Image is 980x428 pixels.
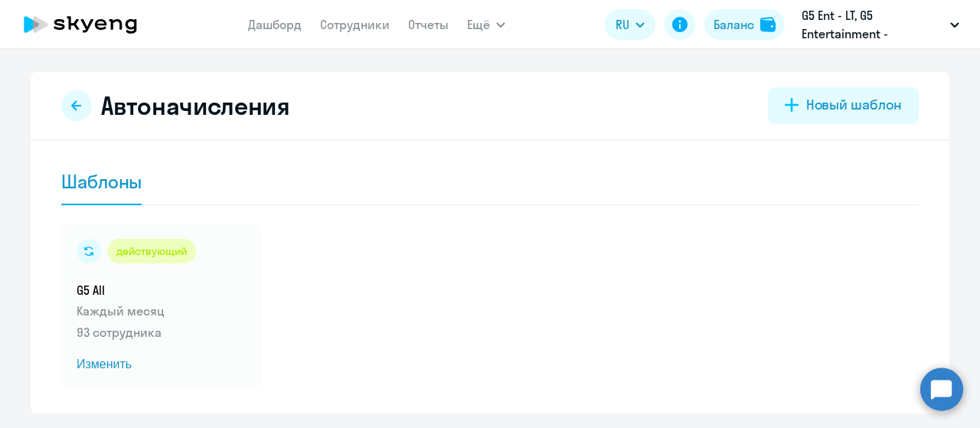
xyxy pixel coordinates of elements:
[467,15,490,34] span: Ещё
[714,15,754,34] div: Баланс
[760,17,776,32] img: balance
[77,355,247,374] span: Изменить
[77,302,247,320] p: Каждый месяц
[616,15,629,34] span: RU
[806,95,902,115] div: Новый шаблон
[467,9,505,40] button: Ещё
[248,17,302,32] a: Дашборд
[320,17,390,32] a: Сотрудники
[802,6,944,43] p: G5 Ent - LT, G5 Entertainment - [GEOGRAPHIC_DATA] / G5 Holdings LTD
[61,169,142,194] div: Шаблоны
[408,17,449,32] a: Отчеты
[768,87,919,124] button: Новый шаблон
[605,9,655,40] button: RU
[77,282,247,299] h5: G5 All
[107,239,196,263] div: действующий
[77,323,247,341] p: 93 сотрудника
[101,90,290,121] h2: Автоначисления
[794,6,967,43] button: G5 Ent - LT, G5 Entertainment - [GEOGRAPHIC_DATA] / G5 Holdings LTD
[704,9,785,40] button: Балансbalance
